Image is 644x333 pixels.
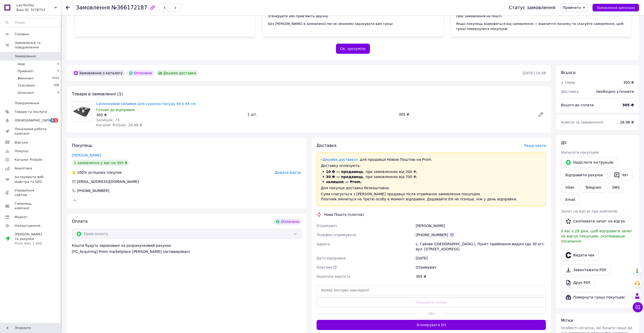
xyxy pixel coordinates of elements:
div: Статус замовлення [509,5,555,10]
span: Повідомлення [15,101,39,106]
div: Повернутися назад [66,5,70,10]
span: Доставка [317,143,337,148]
span: 4315 [52,76,59,81]
span: 100% [77,170,87,174]
button: Замовлення виконано [592,4,639,11]
span: Всього [561,70,575,75]
div: Сума списується з [PERSON_NAME] продавця після отримання замовлення покупцем. Платник зміниться н... [321,191,542,202]
div: Оплачено [127,70,154,76]
span: Управління сайтом [15,188,47,197]
span: Відгуки [15,140,28,145]
div: 1 шт. [245,111,397,118]
span: Готово до відправки [96,108,135,112]
span: Адреса [317,242,330,246]
span: Оплата [72,219,88,224]
a: [PERSON_NAME] [72,153,101,157]
button: Надіслати інструкцію [561,157,618,168]
div: [PERSON_NAME] [414,221,547,230]
span: 5 [57,69,59,74]
span: або [420,311,443,316]
img: Силіконовий килимок для сушіння посуду 40 х 44 см. [72,101,92,121]
input: Пошук [3,18,59,27]
span: Всього до сплати [561,103,594,107]
span: Покупець [72,143,93,148]
span: Телефон отримувача [317,233,356,237]
div: Замовлення з каталогу [72,70,125,76]
button: SMS [608,182,624,192]
div: [PHONE_NUMBER] [416,232,546,237]
a: Друк PDF [561,277,595,288]
span: Комісія за замовлення [561,120,603,124]
span: Налаштування [15,223,40,228]
span: Оціночна вартість [317,274,350,278]
div: [PHONE_NUMBER] [76,188,110,193]
div: Ваш ID: 3278753 [16,8,61,12]
span: 1 [54,118,58,122]
span: 0 [57,91,59,95]
div: 1 замовлення у вас на 305 ₴ [72,160,129,166]
div: Дешева доставка [156,70,198,76]
span: Замовлення виконано [596,6,635,10]
span: Дата відправки [317,256,346,260]
span: Мітки [561,318,573,323]
b: 305 ₴ [622,103,634,107]
span: Прийнято [563,6,581,10]
div: Необхідно уточнити [593,86,637,97]
button: Видати чек [561,250,599,260]
span: 1 товар [561,80,575,84]
time: [DATE] 14:58 [523,71,546,75]
span: 0 [57,62,59,66]
span: Товари та послуги [15,110,47,114]
div: для продавця Новою Поштою на Prom. [321,157,542,162]
span: Каталог ProSale [15,157,42,162]
span: Головна [15,32,29,37]
span: Виконані [18,76,33,81]
span: Написати покупцеві [561,150,599,154]
span: Las-Tochka [16,3,54,8]
span: Товари в замовленні (1) [72,92,123,96]
span: 10 ₴ — продавець [326,170,363,174]
button: Відправити рахунок [561,170,607,180]
span: Платник [317,265,333,269]
span: Замовлення [76,5,110,11]
li: , при замовленнях від 700 ₴; [321,174,542,179]
span: Редагувати [524,144,546,148]
div: Якщо покупець відмовиться від замовлення — відкличте посилку та скасуйте замовлення, щоб гроші по... [456,21,626,31]
div: с. Гайове ([GEOGRAPHIC_DATA].), Пункт приймання-видачі (до 30 кг): вул. [STREET_ADDRESS] [414,239,547,254]
div: Нова Пошта (платна) [323,212,365,217]
li: , при замовленнях від 200 ₴; [321,169,542,174]
span: Додати відгук [275,170,301,174]
div: [FC_Acquiring] Prom marketplace [PERSON_NAME] (Активирован) [72,249,301,254]
a: Telegram [581,182,606,192]
button: Повернути гроші покупцеві [561,292,629,303]
span: №366172187 [111,5,147,11]
a: «Дешева доставка» [321,157,358,162]
span: Прийняті [18,69,33,74]
a: Силіконовий килимок для сушіння посуду 40 х 44 см. [96,102,196,106]
div: 305 ₴ [397,111,534,118]
span: Замовлення [15,54,36,59]
a: Viber [561,182,579,192]
button: Email [561,195,579,205]
span: Дії [561,140,566,145]
div: 305 ₴ [414,272,547,281]
span: 28.98 ₴ [620,120,634,124]
span: Замовлення та повідомлення [15,41,61,50]
span: Отримувач [317,224,337,228]
span: 8 [50,118,54,122]
a: Редагувати [536,109,546,119]
span: У вас є 29 днів, щоб відправити запит на відгук покупцеві, скопіювавши посилання. [561,229,632,243]
div: Доставку оплачують: [321,163,542,168]
span: Скасовані [18,83,35,88]
input: Номер експрес-накладної [317,285,546,295]
span: Оплачені [18,91,34,95]
button: Скопіювати запит на відгук [561,216,629,226]
div: 305 ₴ [96,112,243,117]
span: Показники роботи компанії [15,127,47,136]
div: успішних покупок [72,170,122,175]
span: [EMAIL_ADDRESS][DOMAIN_NAME] [77,180,139,184]
div: [DATE] [414,254,547,263]
span: Інструменти веб-майстра та SEO [15,175,47,184]
span: Залишок: 73 [96,118,119,122]
span: 30 ₴ — продавець [326,175,363,179]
